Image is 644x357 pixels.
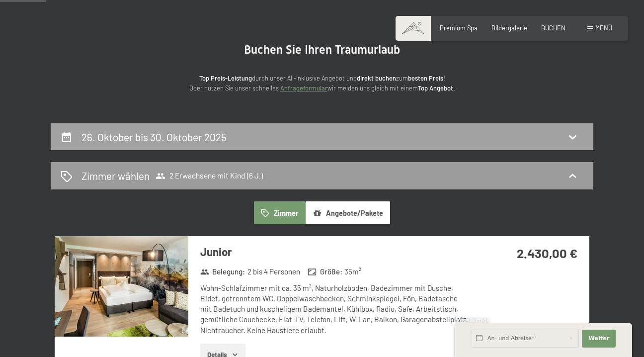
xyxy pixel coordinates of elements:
[199,74,252,82] strong: Top Preis-Leistung
[491,24,527,32] a: Bildergalerie
[55,236,188,337] img: mss_renderimg.php
[244,43,400,57] span: Buchen Sie Ihren Traumurlaub
[200,244,469,260] h3: Junior
[81,169,150,183] h2: Zimmer wählen
[357,74,396,82] strong: direkt buchen
[595,24,612,32] span: Menü
[344,267,361,277] span: 35 m²
[517,245,577,261] strong: 2.430,00 €
[308,267,342,277] strong: Größe :
[440,24,478,32] a: Premium Spa
[455,317,489,323] span: Schnellanfrage
[200,283,469,336] div: Wohn-Schlafzimmer mit ca. 35 m², Naturholzboden, Badezimmer mit Dusche, Bidet, getrenntem WC, Dop...
[200,267,245,277] strong: Belegung :
[306,201,390,224] button: Angebote/Pakete
[541,24,565,32] a: BUCHEN
[81,131,227,143] h2: 26. Oktober bis 30. Oktober 2025
[123,73,521,93] p: durch unser All-inklusive Angebot und zum ! Oder nutzen Sie unser schnelles wir melden uns gleich...
[418,84,455,92] strong: Top Angebot.
[408,74,443,82] strong: besten Preis
[582,330,616,348] button: Weiter
[247,267,300,277] span: 2 bis 4 Personen
[254,201,306,224] button: Zimmer
[156,171,263,181] span: 2 Erwachsene mit Kind (6 J.)
[588,335,609,343] span: Weiter
[280,84,327,92] a: Anfrageformular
